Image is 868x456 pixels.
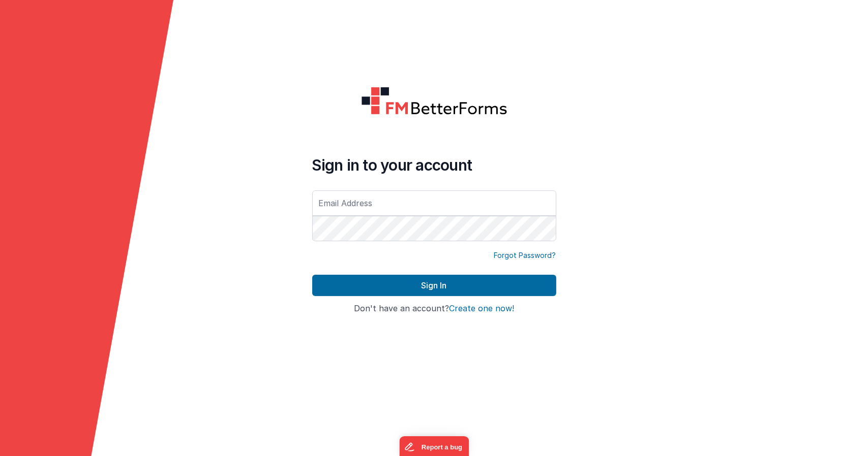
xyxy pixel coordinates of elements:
[312,156,556,174] h4: Sign in to your account
[312,275,556,296] button: Sign In
[494,250,556,260] a: Forgot Password?
[312,190,556,216] input: Email Address
[449,304,514,313] button: Create one now!
[312,304,556,313] h4: Don't have an account?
